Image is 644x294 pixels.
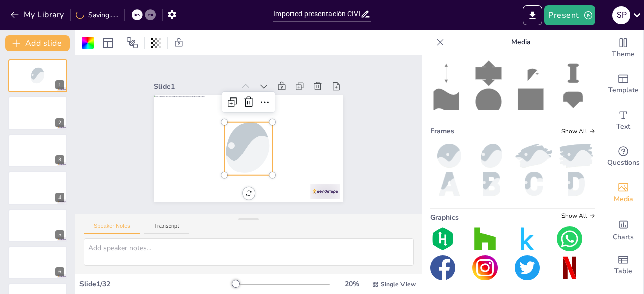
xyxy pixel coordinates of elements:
[557,144,595,168] img: paint.png
[612,6,630,24] div: S P
[8,96,67,130] div: 2
[55,118,64,127] div: 2
[608,85,639,96] span: Template
[55,193,64,202] div: 4
[557,255,582,280] img: graphic
[523,5,542,25] button: Export to PowerPoint
[515,255,540,280] img: graphic
[614,193,633,205] span: Media
[603,103,643,139] div: Add text boxes
[144,223,189,234] button: Transcript
[544,5,595,25] button: Present
[448,30,593,54] p: Media
[472,226,498,251] img: graphic
[561,212,595,219] span: Show all
[430,126,454,136] span: Frames
[515,226,540,251] img: graphic
[55,267,64,276] div: 6
[612,5,630,25] button: S P
[100,35,116,51] div: Layout
[614,266,632,277] span: Table
[430,172,468,196] img: a.png
[616,121,630,132] span: Text
[515,144,553,168] img: paint2.png
[8,209,67,242] div: 5
[5,35,70,51] button: Add slide
[557,226,582,251] img: graphic
[430,255,455,280] img: graphic
[340,279,364,289] div: 20 %
[603,30,643,66] div: Change the overall theme
[515,172,553,196] img: c.png
[8,59,67,92] div: 1
[273,7,360,21] input: Insert title
[603,66,643,103] div: Add ready made slides
[8,246,67,279] div: 6
[55,230,64,239] div: 5
[8,134,67,167] div: 3
[612,49,635,60] span: Theme
[603,175,643,211] div: Add images, graphics, shapes or video
[55,155,64,164] div: 3
[79,279,233,289] div: Slide 1 / 32
[603,139,643,175] div: Get real-time input from your audience
[603,247,643,283] div: Add a table
[84,223,140,234] button: Speaker Notes
[613,232,634,243] span: Charts
[126,37,138,49] span: Position
[472,144,511,168] img: oval.png
[8,7,68,23] button: My Library
[381,280,416,288] span: Single View
[603,211,643,247] div: Add charts and graphs
[472,172,511,196] img: b.png
[607,157,640,168] span: Questions
[172,55,251,89] div: Slide 1
[561,128,595,135] span: Show all
[472,255,498,280] img: graphic
[8,171,67,205] div: 4
[55,80,64,89] div: 1
[430,144,468,168] img: ball.png
[76,10,118,20] div: Saving......
[430,213,459,222] span: Graphics
[430,226,455,251] img: graphic
[557,172,595,196] img: d.png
